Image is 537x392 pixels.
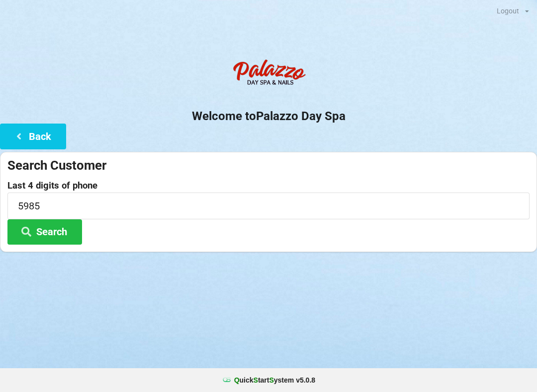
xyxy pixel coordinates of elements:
div: Search Customer [7,157,530,174]
label: Last 4 digits of phone [7,181,530,191]
div: Logout [497,7,519,14]
span: Q [234,376,240,384]
button: Search [7,219,82,245]
span: S [269,376,273,384]
img: PalazzoDaySpaNails-Logo.png [229,54,308,94]
span: S [254,376,258,384]
img: favicon.ico [222,375,232,385]
b: uick tart ystem v 5.0.8 [234,375,315,385]
input: 0000 [7,193,530,219]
